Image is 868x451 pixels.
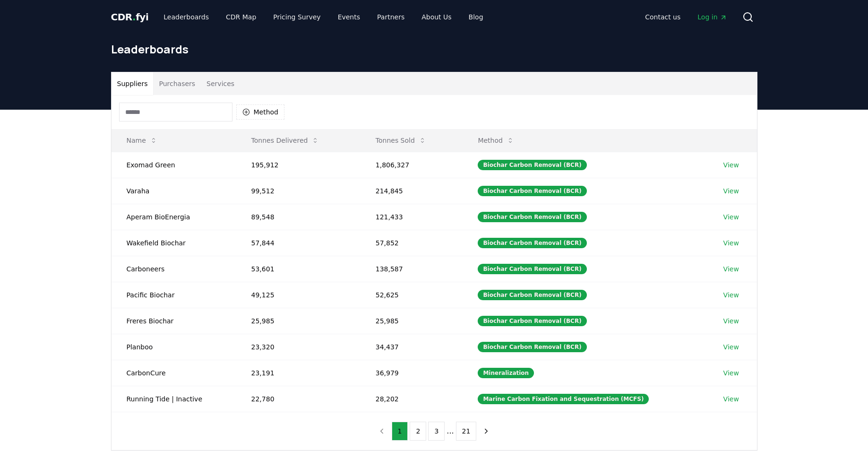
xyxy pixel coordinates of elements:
[156,9,216,26] a: Leaderboards
[478,264,586,274] div: Biochar Carbon Removal (BCR)
[470,131,522,150] button: Method
[266,9,328,26] a: Pricing Survey
[236,204,361,230] td: 89,548
[690,9,734,26] a: Log in
[478,422,494,441] button: next page
[112,256,236,282] td: Carboneers
[447,425,454,437] li: ...
[361,152,463,178] td: 1,806,327
[244,131,327,150] button: Tonnes Delivered
[361,386,463,412] td: 28,202
[697,12,727,22] span: Log in
[723,186,739,196] a: View
[723,368,739,378] a: View
[112,152,236,178] td: Exomad Green
[723,160,739,170] a: View
[478,342,586,352] div: Biochar Carbon Removal (BCR)
[112,282,236,308] td: Pacific Biochar
[361,204,463,230] td: 121,433
[723,290,739,300] a: View
[370,9,412,26] a: Partners
[361,308,463,334] td: 25,985
[478,368,534,378] div: Mineralization
[330,9,368,26] a: Events
[478,394,649,404] div: Marine Carbon Fixation and Sequestration (MCFS)
[723,342,739,352] a: View
[111,11,149,23] span: CDR fyi
[236,334,361,360] td: 23,320
[461,9,491,26] a: Blog
[428,422,445,441] button: 3
[112,230,236,256] td: Wakefield Biochar
[361,230,463,256] td: 57,852
[456,422,477,441] button: 21
[218,9,264,26] a: CDR Map
[723,394,739,404] a: View
[111,10,149,24] a: CDR.fyi
[236,386,361,412] td: 22,780
[112,308,236,334] td: Freres Biochar
[236,104,285,120] button: Method
[637,9,688,26] a: Contact us
[111,42,757,57] h1: Leaderboards
[392,422,408,441] button: 1
[723,238,739,248] a: View
[478,316,586,326] div: Biochar Carbon Removal (BCR)
[637,9,734,26] nav: Main
[478,186,586,196] div: Biochar Carbon Removal (BCR)
[478,290,586,300] div: Biochar Carbon Removal (BCR)
[236,282,361,308] td: 49,125
[723,212,739,222] a: View
[132,11,136,23] span: .
[414,9,459,26] a: About Us
[201,72,240,95] button: Services
[410,422,426,441] button: 2
[236,178,361,204] td: 99,512
[236,256,361,282] td: 53,601
[478,160,586,170] div: Biochar Carbon Removal (BCR)
[112,204,236,230] td: Aperam BioEnergia
[361,256,463,282] td: 138,587
[723,264,739,274] a: View
[112,386,236,412] td: Running Tide | Inactive
[361,282,463,308] td: 52,625
[478,212,586,222] div: Biochar Carbon Removal (BCR)
[119,131,165,150] button: Name
[361,360,463,386] td: 36,979
[236,360,361,386] td: 23,191
[361,178,463,204] td: 214,845
[368,131,434,150] button: Tonnes Sold
[361,334,463,360] td: 34,437
[112,178,236,204] td: Varaha
[236,230,361,256] td: 57,844
[112,360,236,386] td: CarbonCure
[236,152,361,178] td: 195,912
[478,238,586,248] div: Biochar Carbon Removal (BCR)
[112,72,154,95] button: Suppliers
[153,72,201,95] button: Purchasers
[112,334,236,360] td: Planboo
[236,308,361,334] td: 25,985
[156,9,490,26] nav: Main
[723,316,739,326] a: View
